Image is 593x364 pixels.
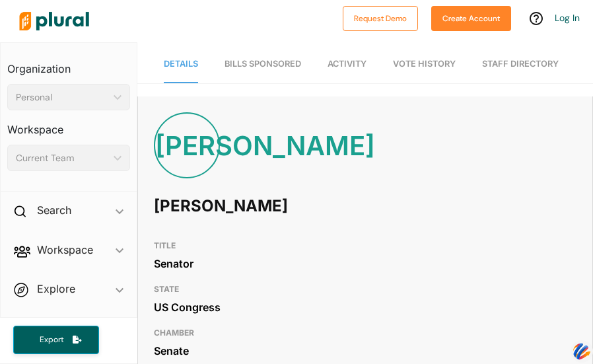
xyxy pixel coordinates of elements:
div: Personal [16,91,108,104]
a: Request Demo [343,11,418,24]
h2: Search [37,203,71,217]
h1: [PERSON_NAME] [154,186,407,226]
a: Activity [328,46,366,83]
h3: TITLE [154,238,576,254]
a: Staff Directory [482,46,559,83]
div: [PERSON_NAME] [154,112,220,178]
button: Request Demo [343,6,418,31]
a: Bills Sponsored [225,46,301,83]
a: Log In [555,12,580,24]
h3: STATE [154,281,576,297]
h3: CHAMBER [154,325,576,341]
a: Vote History [393,46,456,83]
a: Create Account [431,11,511,24]
span: Export [30,334,73,346]
button: Create Account [431,6,511,31]
button: Export [13,326,99,354]
div: Senate [154,341,576,361]
span: Vote History [393,59,456,69]
div: Senator [154,254,576,273]
div: Current Team [16,151,108,165]
img: svg+xml;base64,PHN2ZyB3aWR0aD0iNDQiIGhlaWdodD0iNDQiIHZpZXdCb3g9IjAgMCA0NCA0NCIgZmlsbD0ibm9uZSIgeG... [571,340,593,364]
h3: Workspace [7,110,130,139]
span: Details [164,59,198,69]
div: US Congress [154,297,576,317]
a: Details [164,46,198,83]
span: Bills Sponsored [225,59,301,69]
h3: Organization [7,50,130,79]
span: Activity [328,59,366,69]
